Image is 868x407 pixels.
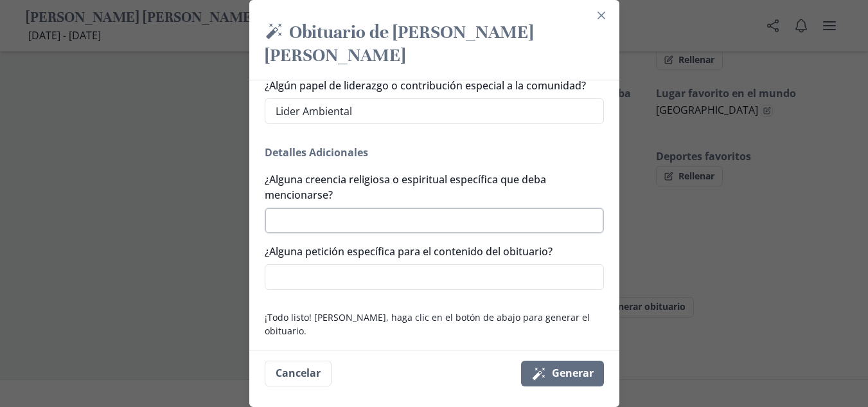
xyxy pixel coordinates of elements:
label: ¿Alguna creencia religiosa o espiritual específica que deba mencionarse? [265,172,596,203]
button: Generar [521,361,604,386]
h2: Detalles Adicionales [265,145,604,160]
label: ¿Alguna petición específica para el contenido del obituario? [265,244,596,259]
p: ¡Todo listo! [PERSON_NAME], haga clic en el botón de abajo para generar el obituario. [265,311,604,338]
textarea: Lider Ambiental [265,98,604,124]
label: ¿Algún papel de liderazgo o contribución especial a la comunidad? [265,78,596,93]
h2: Obituario de [PERSON_NAME] [PERSON_NAME] [265,21,604,69]
button: Close [591,5,612,26]
button: Cancelar [265,361,332,386]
